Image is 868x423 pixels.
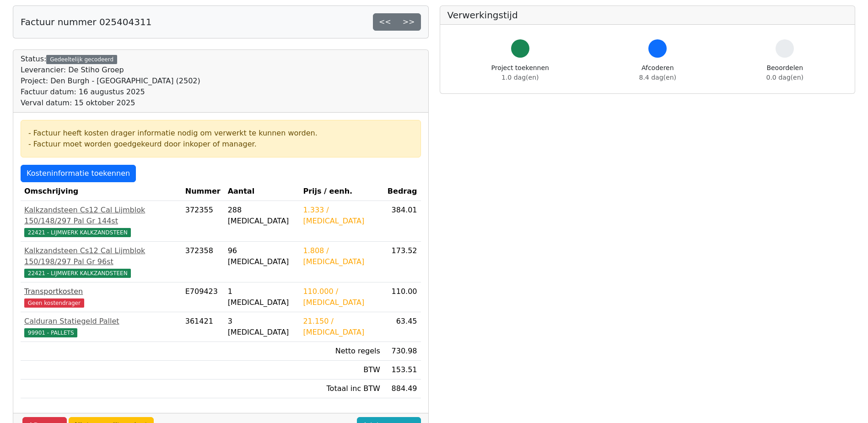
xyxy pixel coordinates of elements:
td: 63.45 [384,312,421,342]
div: Project: Den Burgh - [GEOGRAPHIC_DATA] (2502) [21,76,200,87]
span: 22421 - LIJMWERK KALKZANDSTEEN [24,269,131,278]
td: Totaal inc BTW [299,380,383,398]
td: 110.00 [384,282,421,312]
div: Afcoderen [639,63,676,82]
div: 1 [MEDICAL_DATA] [228,286,296,308]
th: Nummer [182,182,224,201]
a: Calduran Statiegeld Pallet99901 - PALLETS [24,316,178,338]
div: Project toekennen [491,63,549,82]
a: Kalkzandsteen Cs12 Cal Lijmblok 150/148/297 Pal Gr 144st22421 - LIJMWERK KALKZANDSTEEN [24,205,178,238]
span: 22421 - LIJMWERK KALKZANDSTEEN [24,228,131,237]
h5: Factuur nummer 025404311 [21,16,151,27]
span: 1.0 dag(en) [501,74,539,81]
a: Kalkzandsteen Cs12 Cal Lijmblok 150/198/297 Pal Gr 96st22421 - LIJMWERK KALKZANDSTEEN [24,245,178,278]
a: Kosteninformatie toekennen [21,165,136,182]
td: 372355 [182,201,224,242]
a: >> [397,13,421,31]
td: 730.98 [384,342,421,361]
div: 3 [MEDICAL_DATA] [228,316,296,338]
div: Transportkosten [24,286,178,297]
div: Leverancier: De Stiho Groep [21,65,200,76]
div: Status: [21,54,200,108]
span: 99901 - PALLETS [24,328,77,337]
th: Bedrag [384,182,421,201]
div: Kalkzandsteen Cs12 Cal Lijmblok 150/198/297 Pal Gr 96st [24,245,178,267]
a: TransportkostenGeen kostendrager [24,286,178,308]
td: 384.01 [384,201,421,242]
td: 372358 [182,242,224,282]
h5: Verwerkingstijd [447,10,848,21]
div: 96 [MEDICAL_DATA] [228,245,296,267]
div: 1.333 / [MEDICAL_DATA] [303,205,380,227]
td: 884.49 [384,380,421,398]
td: 153.51 [384,361,421,380]
div: Kalkzandsteen Cs12 Cal Lijmblok 150/148/297 Pal Gr 144st [24,205,178,227]
div: - Factuur heeft kosten drager informatie nodig om verwerkt te kunnen worden. [28,128,413,139]
div: 1.808 / [MEDICAL_DATA] [303,245,380,267]
div: Gedeeltelijk gecodeerd [46,55,117,64]
td: 361421 [182,312,224,342]
span: Geen kostendrager [24,298,84,308]
div: Factuur datum: 16 augustus 2025 [21,87,200,98]
a: << [373,13,397,31]
td: E709423 [182,282,224,312]
th: Prijs / eenh. [299,182,383,201]
th: Aantal [224,182,300,201]
span: 8.4 dag(en) [639,74,676,81]
td: Netto regels [299,342,383,361]
th: Omschrijving [21,182,182,201]
div: - Factuur moet worden goedgekeurd door inkoper of manager. [28,139,413,150]
div: 21.150 / [MEDICAL_DATA] [303,316,380,338]
span: 0.0 dag(en) [766,74,803,81]
div: Calduran Statiegeld Pallet [24,316,178,327]
div: Verval datum: 15 oktober 2025 [21,98,200,108]
td: BTW [299,361,383,380]
td: 173.52 [384,242,421,282]
div: 288 [MEDICAL_DATA] [228,205,296,227]
div: 110.000 / [MEDICAL_DATA] [303,286,380,308]
div: Beoordelen [766,63,803,82]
